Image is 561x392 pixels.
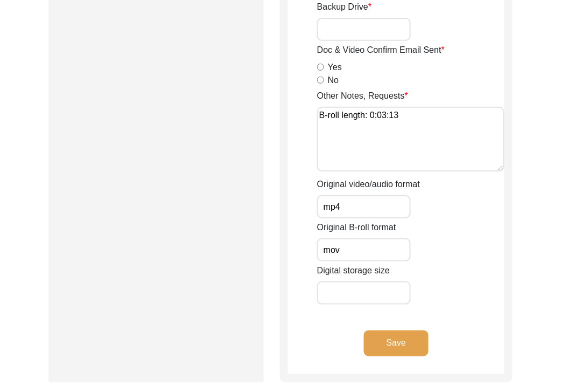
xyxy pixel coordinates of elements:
label: Original B-roll format [317,221,396,234]
label: Other Notes, Requests [317,90,408,102]
label: No [328,74,339,87]
label: Yes [328,61,342,74]
label: Digital storage size [317,264,390,277]
button: Save [364,331,429,356]
label: Backup Drive [317,1,371,13]
label: Original video/audio format [317,178,420,191]
label: Doc & Video Confirm Email Sent [317,44,445,57]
